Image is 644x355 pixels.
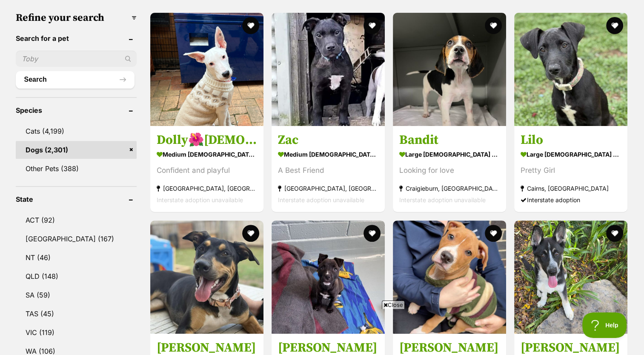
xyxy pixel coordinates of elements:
[16,249,137,266] a: NT (46)
[521,195,621,206] div: Interstate adoption
[16,141,137,159] a: Dogs (2,301)
[272,13,385,126] img: Zac - Staffordshire Bull Terrier Dog
[116,312,529,351] iframe: Advertisement
[382,301,405,309] span: Close
[399,132,500,149] h3: Bandit
[1,1,8,8] img: consumer-privacy-logo.png
[16,267,137,285] a: QLD (148)
[485,17,502,34] button: favourite
[16,324,137,341] a: VIC (119)
[521,132,621,149] h3: Lilo
[521,149,621,161] strong: large [DEMOGRAPHIC_DATA] Dog
[242,225,259,242] button: favourite
[157,197,243,204] span: Interstate adoption unavailable
[393,220,506,334] img: Benedict - Staffordshire Bull Terrier Dog
[150,13,263,126] img: Dolly🌺6 month old cattle dog x bull terrier - Australian Cattle Dog x Bull Terrier Dog
[272,220,385,334] img: Penny - Border Collie Dog
[16,195,137,203] header: State
[16,106,137,114] header: Species
[278,132,378,149] h3: Zac
[364,225,381,242] button: favourite
[521,183,621,195] strong: Cairns, [GEOGRAPHIC_DATA]
[514,126,627,212] a: Lilo large [DEMOGRAPHIC_DATA] Dog Pretty Girl Cairns, [GEOGRAPHIC_DATA] Interstate adoption
[278,183,378,195] strong: [GEOGRAPHIC_DATA], [GEOGRAPHIC_DATA]
[16,230,137,248] a: [GEOGRAPHIC_DATA] (167)
[514,13,627,126] img: Lilo - Irish Wolfhound Dog
[364,17,381,34] button: favourite
[242,17,259,34] button: favourite
[157,132,257,149] h3: Dolly🌺[DEMOGRAPHIC_DATA] cattle dog x bull terrier
[278,149,378,161] strong: medium [DEMOGRAPHIC_DATA] Dog
[272,126,385,212] a: Zac medium [DEMOGRAPHIC_DATA] Dog A Best Friend [GEOGRAPHIC_DATA], [GEOGRAPHIC_DATA] Interstate a...
[485,225,502,242] button: favourite
[16,51,137,67] input: Toby
[16,34,137,42] header: Search for a pet
[16,71,135,88] button: Search
[393,126,506,212] a: Bandit large [DEMOGRAPHIC_DATA] Dog Looking for love Craigieburn, [GEOGRAPHIC_DATA] Interstate ad...
[607,225,624,242] button: favourite
[514,220,627,334] img: Milton - Mixed breed Dog
[399,197,486,204] span: Interstate adoption unavailable
[16,211,137,229] a: ACT (92)
[16,305,137,323] a: TAS (45)
[16,286,137,304] a: SA (59)
[582,312,627,338] iframe: Help Scout Beacon - Open
[399,183,500,195] strong: Craigieburn, [GEOGRAPHIC_DATA]
[393,13,506,126] img: Bandit - Harrier x Foxhound Dog
[16,122,137,140] a: Cats (4,199)
[607,17,624,34] button: favourite
[399,149,500,161] strong: large [DEMOGRAPHIC_DATA] Dog
[157,149,257,161] strong: medium [DEMOGRAPHIC_DATA] Dog
[16,160,137,177] a: Other Pets (388)
[150,220,263,334] img: Nyree - Catahoula Leopard Dog
[399,165,500,177] div: Looking for love
[278,165,378,177] div: A Best Friend
[150,126,263,212] a: Dolly🌺[DEMOGRAPHIC_DATA] cattle dog x bull terrier medium [DEMOGRAPHIC_DATA] Dog Confident and pl...
[157,183,257,195] strong: [GEOGRAPHIC_DATA], [GEOGRAPHIC_DATA]
[278,197,364,204] span: Interstate adoption unavailable
[521,165,621,177] div: Pretty Girl
[157,165,257,177] div: Confident and playful
[16,12,137,24] h3: Refine your search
